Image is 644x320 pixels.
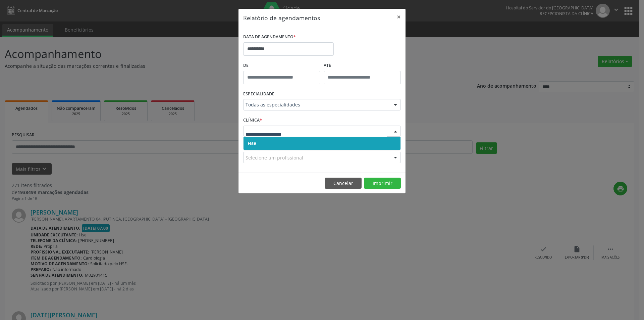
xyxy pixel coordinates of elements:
[243,32,296,42] label: DATA DE AGENDAMENTO
[246,154,303,161] span: Selecione um profissional
[246,101,387,108] span: Todas as especialidades
[324,60,401,71] label: ATÉ
[243,89,274,99] label: ESPECIALIDADE
[243,60,320,71] label: De
[325,178,362,189] button: Cancelar
[243,13,320,22] h5: Relatório de agendamentos
[364,178,401,189] button: Imprimir
[248,140,256,146] span: Hse
[243,115,262,126] label: CLÍNICA
[392,9,406,25] button: Close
